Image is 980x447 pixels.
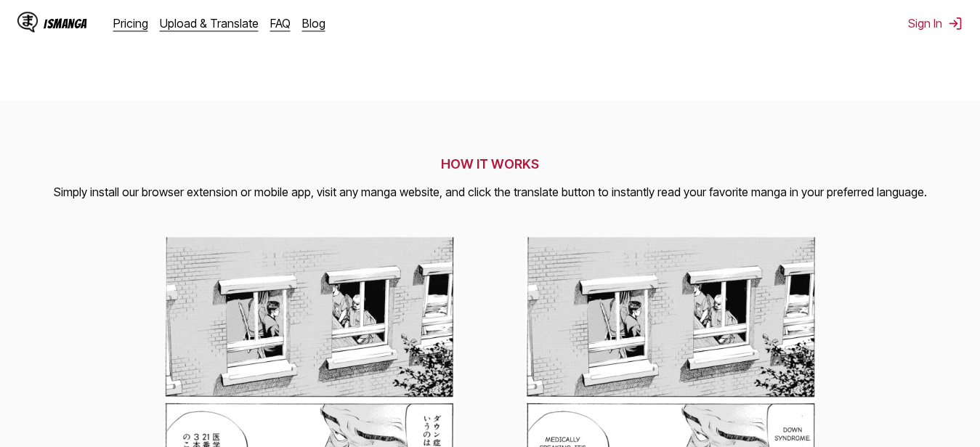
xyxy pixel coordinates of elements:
[113,16,148,31] a: Pricing
[270,16,291,31] a: FAQ
[54,183,927,202] p: Simply install our browser extension or mobile app, visit any manga website, and click the transl...
[302,16,325,31] a: Blog
[44,17,87,31] div: IsManga
[908,16,963,31] button: Sign In
[160,16,259,31] a: Upload & Translate
[17,12,38,32] img: IsManga Logo
[54,156,927,172] h2: HOW IT WORKS
[948,16,963,31] img: Sign out
[17,12,113,35] a: IsManga LogoIsManga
